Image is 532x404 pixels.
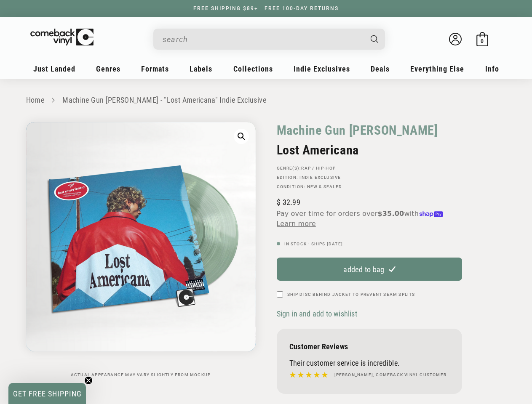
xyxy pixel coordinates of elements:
span: 32.99 [277,198,300,207]
p: Customer Reviews [289,342,449,351]
button: Search [363,29,386,50]
span: Indie Exclusives [294,64,350,73]
span: Labels [190,64,212,73]
span: Added to bag [342,265,385,274]
h4: [PERSON_NAME], Comeback Vinyl customer [334,372,447,378]
span: 0 [481,38,484,44]
a: Machine Gun [PERSON_NAME] - "Lost Americana" Indie Exclusive [62,96,266,104]
button: Close teaser [84,376,93,385]
div: Search [153,29,385,50]
p: In Stock - Ships [DATE] [277,242,462,247]
media-gallery: Gallery Viewer [26,122,256,377]
span: Genres [96,64,120,73]
button: Sign in and add to wishlist [277,309,360,319]
a: Indie Exclusive [299,175,341,180]
a: Machine Gun [PERSON_NAME] [277,122,438,138]
span: $ [277,198,281,207]
p: Edition: [277,175,462,180]
span: Just Landed [33,64,75,73]
a: Rap / Hip-Hop [301,166,336,170]
p: GENRE(S): [277,166,462,171]
button: Add to bag Added to bag [277,258,462,281]
label: Ship Disc Behind Jacket To Prevent Seam Splits [287,291,415,298]
nav: breadcrumbs [26,94,506,106]
span: Deals [371,64,390,73]
a: Home [26,96,44,104]
h2: Lost Americana [277,143,462,157]
a: FREE SHIPPING $89+ | FREE 100-DAY RETURNS [185,5,347,11]
p: Actual appearance may vary slightly from mockup [26,372,256,377]
span: Formats [141,64,169,73]
input: When autocomplete results are available use up and down arrows to review and enter to select [163,31,362,48]
span: Everything Else [410,64,464,73]
span: Sign in and add to wishlist [277,309,357,318]
span: Collections [233,64,273,73]
img: star5.svg [289,369,328,380]
span: GET FREE SHIPPING [13,389,82,398]
span: Info [485,64,499,73]
p: Their customer service is incredible. [289,359,449,367]
p: Condition: New & Sealed [277,184,462,189]
div: GET FREE SHIPPINGClose teaser [8,383,86,404]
